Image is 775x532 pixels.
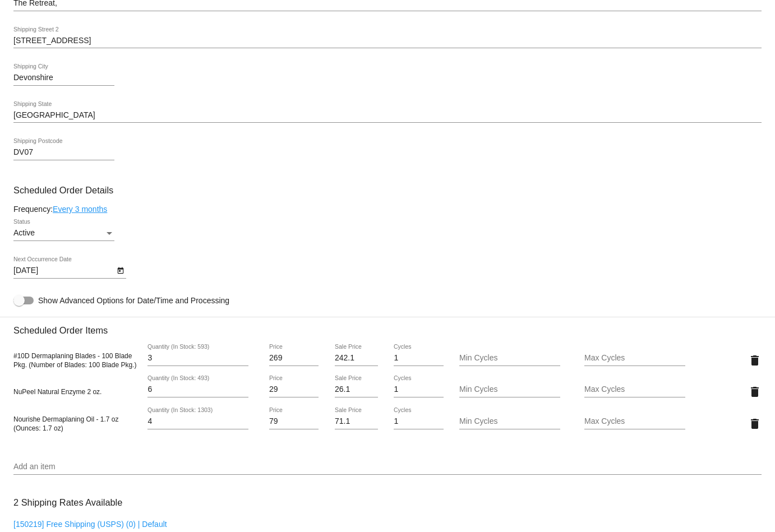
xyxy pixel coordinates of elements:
[13,266,114,275] input: Next Occurrence Date
[748,385,762,399] mat-icon: delete
[13,36,762,45] input: Shipping Street 2
[13,462,762,471] input: Add an item
[53,205,107,214] a: Every 3 months
[114,264,126,276] button: Open calendar
[13,520,167,529] a: [150219] Free Shipping (USPS) (0) | Default
[459,354,560,363] input: Min Cycles
[147,354,248,363] input: Quantity (In Stock: 593)
[13,229,114,238] mat-select: Status
[13,317,762,336] h3: Scheduled Order Items
[584,417,685,426] input: Max Cycles
[584,385,685,394] input: Max Cycles
[394,417,443,426] input: Cycles
[13,388,102,396] span: NuPeel Natural Enzyme 2 oz.
[13,491,122,515] h3: 2 Shipping Rates Available
[459,385,560,394] input: Min Cycles
[748,417,762,431] mat-icon: delete
[13,228,35,237] span: Active
[335,417,378,426] input: Sale Price
[147,385,248,394] input: Quantity (In Stock: 493)
[748,354,762,367] mat-icon: delete
[335,385,378,394] input: Sale Price
[584,354,685,363] input: Max Cycles
[335,354,378,363] input: Sale Price
[13,185,762,196] h3: Scheduled Order Details
[13,111,762,120] input: Shipping State
[459,417,560,426] input: Min Cycles
[13,73,114,82] input: Shipping City
[394,385,443,394] input: Cycles
[13,148,114,157] input: Shipping Postcode
[13,352,136,369] span: #10D Dermaplaning Blades - 100 Blade Pkg. (Number of Blades: 100 Blade Pkg.)
[269,354,319,363] input: Price
[394,354,443,363] input: Cycles
[13,415,118,432] span: Nourishe Dermaplaning Oil - 1.7 oz (Ounces: 1.7 oz)
[147,417,248,426] input: Quantity (In Stock: 1303)
[269,417,319,426] input: Price
[38,295,229,306] span: Show Advanced Options for Date/Time and Processing
[13,205,762,214] div: Frequency:
[269,385,319,394] input: Price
